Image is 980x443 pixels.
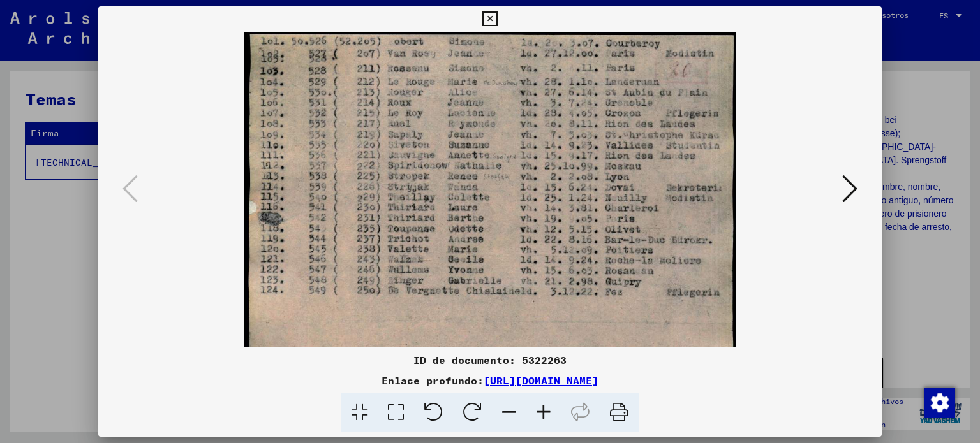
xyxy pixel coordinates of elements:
[484,374,598,387] a: [URL][DOMAIN_NAME]
[382,374,484,387] font: Enlace profundo:
[413,354,567,367] font: ID de documento: 5322263
[924,387,954,418] div: Cambiar el consentimiento
[924,388,955,418] img: Cambiar el consentimiento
